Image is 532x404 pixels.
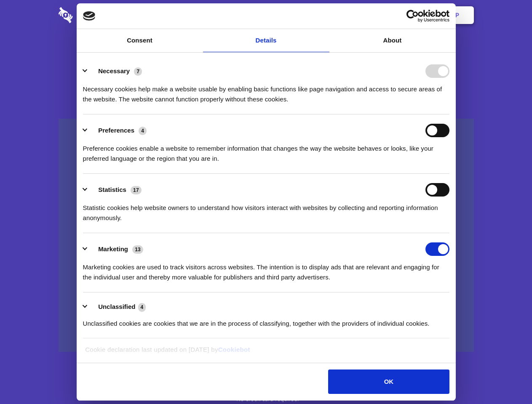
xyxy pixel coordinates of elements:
img: logo-wordmark-white-trans-d4663122ce5f474addd5e946df7df03e33cb6a1c49d2221995e7729f52c070b2.svg [59,7,131,23]
label: Preferences [98,127,134,134]
span: 4 [139,127,147,135]
button: Preferences (4) [83,124,152,137]
label: Statistics [98,186,126,193]
span: 13 [132,245,143,254]
a: Login [382,2,419,28]
span: 4 [138,303,146,311]
h4: Auto-redaction of sensitive data, encrypted data sharing and self-destructing private chats. Shar... [59,77,474,104]
div: Marketing cookies are used to track visitors across websites. The intention is to display ads tha... [83,256,449,282]
div: Statistic cookies help website owners to understand how visitors interact with websites by collec... [83,197,449,223]
h1: Eliminate Slack Data Loss. [59,38,474,68]
button: Statistics (17) [83,183,147,197]
label: Marketing [98,245,128,252]
a: About [329,29,456,52]
button: Necessary (7) [83,64,147,78]
a: Cookiebot [218,346,250,353]
label: Necessary [98,67,130,74]
div: Necessary cookies help make a website usable by enabling basic functions like page navigation and... [83,78,449,104]
span: 7 [134,67,142,76]
div: Cookie declaration last updated on [DATE] by [79,345,453,361]
iframe: Drift Widget Chat Controller [490,362,522,394]
a: Details [203,29,329,52]
img: logo [83,11,96,21]
button: Marketing (13) [83,242,149,256]
a: Consent [77,29,203,52]
span: 17 [131,186,142,194]
a: Contact [342,2,380,28]
a: Wistia video thumbnail [59,119,474,352]
button: OK [328,369,449,394]
a: Usercentrics Cookiebot - opens in a new window [376,10,449,22]
div: Preference cookies enable a website to remember information that changes the way the website beha... [83,137,449,164]
div: Unclassified cookies are cookies that we are in the process of classifying, together with the pro... [83,312,449,329]
button: Unclassified (4) [83,302,151,312]
a: Pricing [247,2,284,28]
